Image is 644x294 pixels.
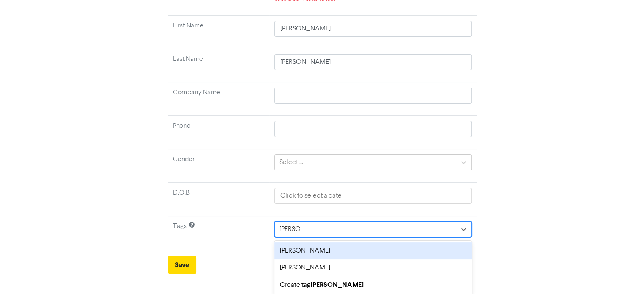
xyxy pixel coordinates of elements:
div: Select ... [279,157,303,168]
span: Create tag [279,282,363,289]
td: D.O.B [168,183,270,216]
div: [PERSON_NAME] [274,242,471,259]
td: Tags [168,216,270,250]
td: Company Name [168,82,270,116]
td: Last Name [168,49,270,82]
td: First Name [168,16,270,49]
button: Save [168,256,196,274]
input: Click to select a date [274,188,471,204]
div: [PERSON_NAME] [274,259,471,276]
td: Phone [168,116,270,149]
td: Gender [168,149,270,183]
iframe: Chat Widget [602,253,644,294]
b: [PERSON_NAME] [310,280,363,289]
